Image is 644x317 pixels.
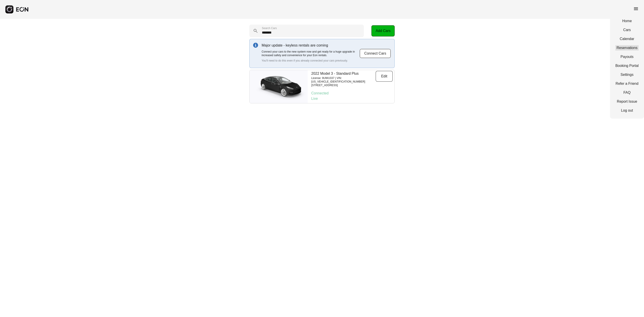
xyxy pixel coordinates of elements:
[633,6,639,11] span: menu
[615,18,639,24] a: Home
[311,76,376,83] p: License: 9UWU337 | VIN: [US_VEHICLE_IDENTIFICATION_NUMBER]
[615,81,639,86] a: Refer a Friend
[311,91,393,96] p: Connected
[262,59,360,62] p: You'll need to do this even if you already connected your cars previously.
[376,71,393,82] button: Edit
[262,26,277,30] label: Search Cars
[615,90,639,95] a: FAQ
[311,83,376,87] p: [STREET_ADDRESS]
[311,71,376,76] p: 2022 Model 3 - Standard Plus
[311,96,393,101] p: Live
[360,49,391,58] button: Connect Cars
[615,54,639,60] a: Payouts
[262,50,360,57] p: Connect your cars to the new system now and get ready for a huge upgrade in increased safety and ...
[615,63,639,68] a: Booking Portal
[615,108,639,113] a: Log out
[615,45,639,51] a: Reservations
[615,72,639,77] a: Settings
[615,27,639,33] a: Cars
[262,43,360,48] p: Major update - keyless rentals are coming
[250,72,308,101] img: car
[615,36,639,42] a: Calendar
[615,99,639,104] a: Report Issue
[371,25,395,36] button: Add Cars
[253,43,258,48] img: info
